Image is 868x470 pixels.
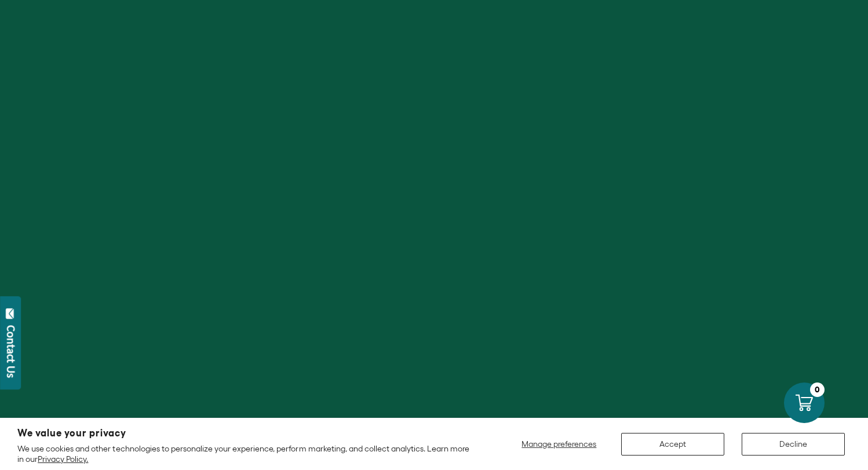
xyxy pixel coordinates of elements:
h2: We value your privacy [17,428,473,438]
button: Manage preferences [515,433,604,456]
a: Privacy Policy. [38,454,88,464]
span: Manage preferences [521,439,596,449]
button: Accept [621,433,724,456]
div: 0 [810,382,825,397]
p: We use cookies and other technologies to personalize your experience, perform marketing, and coll... [17,443,473,464]
button: Decline [742,433,845,456]
div: Contact Us [5,325,17,378]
